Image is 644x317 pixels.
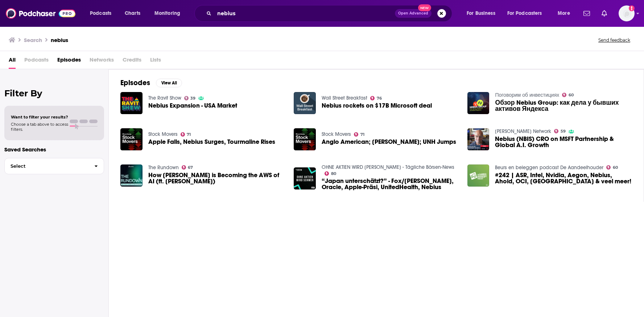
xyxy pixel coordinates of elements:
[322,139,456,145] a: Anglo American; Nebius Pop; UNH Jumps
[596,37,632,43] button: Send feedback
[24,37,42,43] h3: Search
[120,92,143,114] img: Nebius Expansion - USA Market
[120,8,145,19] a: Charts
[188,166,193,169] span: 67
[184,96,196,100] a: 39
[495,136,632,148] a: Nebius (NBIS) CRO on MSFT Partnership & Global A.I. Growth
[6,7,75,20] img: Podchaser - Follow, Share and Rate Podcasts
[467,92,490,114] img: Обзор Nebius Group: как дела у бывших активов Яндекса
[325,171,336,176] a: 80
[370,96,382,100] a: 76
[120,128,143,150] img: Apple Falls, Nebius Surges, Tourmaline Rises
[467,164,490,187] img: #242 | ASR, Intel, Nvidia, Aegon, Nebius, Ahold, OCI, China & veel meer!
[462,8,504,19] button: open menu
[495,172,632,184] a: #242 | ASR, Intel, Nvidia, Aegon, Nebius, Ahold, OCI, China & veel meer!
[154,8,180,18] span: Monitoring
[24,54,49,69] span: Podcasts
[322,178,459,190] a: “Japan unterschätzt?” - Fox/Murdoch-Erbe, Oracle, Apple-Präsi, UnitedHealth, Nebius
[123,54,141,69] span: Credits
[377,97,382,100] span: 76
[395,9,432,18] button: Open AdvancedNew
[360,133,364,136] span: 71
[4,88,104,99] h2: Filter By
[148,103,237,109] a: Nebius Expansion - USA Market
[182,165,193,170] a: 67
[599,7,610,20] a: Show notifications dropdown
[495,100,632,112] a: Обзор Nebius Group: как дела у бывших активов Яндекса
[120,164,143,187] img: How Nebius is Becoming the AWS of AI (ft. Marc Boroditsky)
[619,5,635,21] button: Show profile menu
[495,164,603,171] a: Beurs en beleggen podcast De Aandeelhouder
[11,114,68,120] span: Want to filter your results?
[120,78,150,87] h2: Episodes
[148,131,178,137] a: Stock Movers
[4,146,104,153] p: Saved Searches
[613,166,618,169] span: 60
[11,122,68,132] span: Choose a tab above to access filters.
[495,172,632,184] span: #242 | ASR, Intel, Nvidia, Aegon, Nebius, Ahold, OCI, [GEOGRAPHIC_DATA] & veel meer!
[214,8,395,19] input: Search podcasts, credits, & more...
[619,5,635,21] span: Logged in as allisonstowell
[148,164,179,171] a: The Rundown
[569,93,574,97] span: 60
[629,5,635,11] svg: Add a profile image
[354,132,364,137] a: 71
[90,54,114,69] span: Networks
[467,8,495,18] span: For Business
[120,78,182,87] a: EpisodesView All
[294,167,316,189] img: “Japan unterschätzt?” - Fox/Murdoch-Erbe, Oracle, Apple-Präsi, UnitedHealth, Nebius
[619,5,635,21] img: User Profile
[558,8,570,18] span: More
[467,128,490,150] a: Nebius (NBIS) CRO on MSFT Partnership & Global A.I. Growth
[418,4,431,11] span: New
[90,8,111,18] span: Podcasts
[148,95,181,101] a: The Ravit Show
[4,158,104,174] button: Select
[294,92,316,114] img: Nebius rockets on $17B Microsoft deal
[57,54,81,69] a: Episodes
[149,8,190,19] button: open menu
[322,103,432,109] a: Nebius rockets on $17B Microsoft deal
[581,7,593,20] a: Show notifications dropdown
[322,131,351,137] a: Stock Movers
[181,132,191,137] a: 71
[148,172,285,184] a: How Nebius is Becoming the AWS of AI (ft. Marc Boroditsky)
[322,164,454,170] a: OHNE AKTIEN WIRD SCHWER - Tägliche Börsen-News
[562,93,574,97] a: 60
[5,164,88,168] span: Select
[294,128,316,150] img: Anglo American; Nebius Pop; UNH Jumps
[201,5,459,22] div: Search podcasts, credits, & more...
[85,8,121,19] button: open menu
[190,97,195,100] span: 39
[187,133,191,136] span: 71
[148,172,285,184] span: How [PERSON_NAME] is Becoming the AWS of AI (ft. [PERSON_NAME])
[553,8,579,19] button: open menu
[322,178,459,190] span: “Japan unterschätzt?” - Fox/[PERSON_NAME], Oracle, Apple-Präsi, UnitedHealth, Nebius
[51,37,68,43] h3: nebius
[156,79,182,87] button: View All
[495,128,551,134] a: Schwab Network
[9,54,16,69] a: All
[150,54,161,69] span: Lists
[495,92,559,98] a: Поговорим об инвестициях
[322,95,367,101] a: Wall Street Breakfast
[148,139,275,145] a: Apple Falls, Nebius Surges, Tourmaline Rises
[331,172,336,175] span: 80
[561,130,566,133] span: 59
[507,8,542,18] span: For Podcasters
[606,165,618,170] a: 60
